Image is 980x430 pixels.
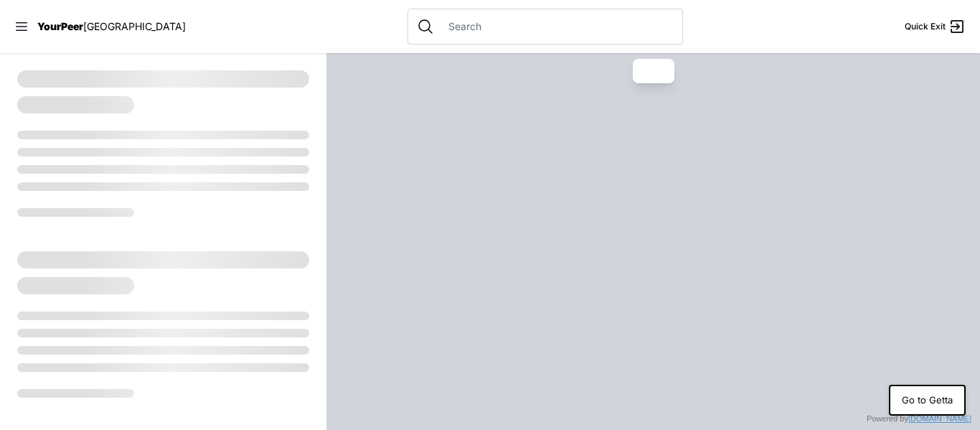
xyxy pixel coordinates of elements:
a: [DOMAIN_NAME] [908,414,971,423]
a: Quick Exit [905,18,966,35]
a: YourPeer[GEOGRAPHIC_DATA] [37,22,186,31]
span: [GEOGRAPHIC_DATA] [83,20,186,32]
span: YourPeer [37,20,83,32]
button: Go to Getta [889,385,966,416]
input: Search [440,19,674,34]
span: Quick Exit [905,21,946,32]
div: Powered by [867,413,971,425]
